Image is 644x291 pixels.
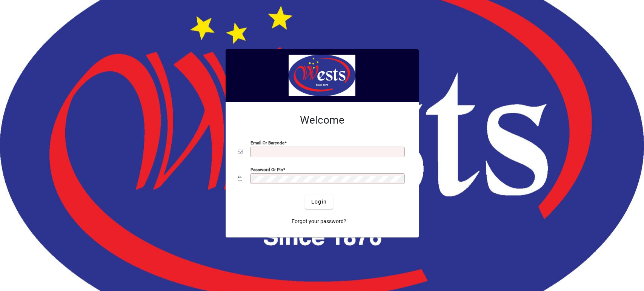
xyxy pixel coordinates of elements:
[251,140,284,145] mat-label: Email or Barcode
[251,167,283,172] mat-label: Password or Pin
[292,217,346,225] span: Forgot your password?
[311,198,327,206] span: Login
[305,195,333,209] button: Login
[289,215,349,228] a: Forgot your password?
[238,114,407,127] h2: Welcome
